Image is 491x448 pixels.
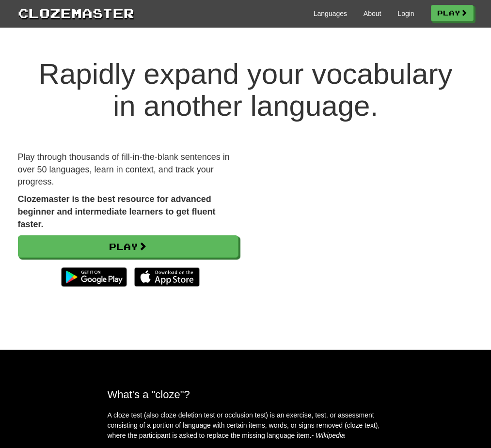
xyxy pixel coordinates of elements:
[108,388,384,401] h2: What's a "cloze"?
[314,9,347,18] a: Languages
[134,267,200,287] img: Download_on_the_App_Store_Badge_US-UK_135x40-25178aeef6eb6b83b96f5f2d004eda3bffbb37122de64afbaef7...
[18,4,134,22] a: Clozemaster
[108,410,384,441] p: A cloze test (also cloze deletion test or occlusion test) is an exercise, test, or assessment con...
[18,194,216,229] strong: Clozemaster is the best resource for advanced beginner and intermediate learners to get fluent fa...
[18,235,238,258] a: Play
[312,432,345,439] em: - Wikipedia
[431,5,474,21] a: Play
[364,9,381,18] a: About
[18,151,238,188] p: Play through thousands of fill-in-the-blank sentences in over 50 languages, learn in context, and...
[56,263,131,292] img: Get it on Google Play
[397,9,414,18] a: Login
